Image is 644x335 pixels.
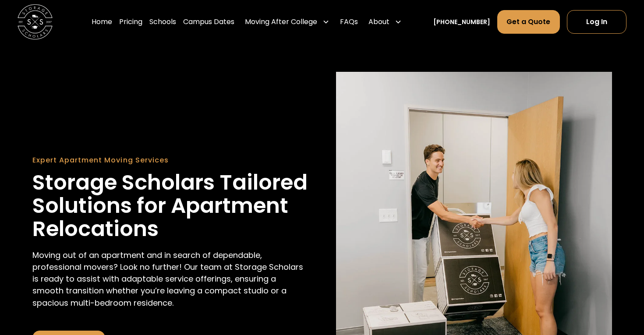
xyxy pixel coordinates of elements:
[92,10,112,34] a: Home
[32,155,308,166] div: Expert Apartment Moving Services
[245,17,317,27] div: Moving After College
[497,10,559,34] a: Get a Quote
[241,10,333,34] div: Moving After College
[183,10,234,34] a: Campus Dates
[368,17,389,27] div: About
[567,10,626,34] a: Log In
[149,10,176,34] a: Schools
[119,10,142,34] a: Pricing
[340,10,358,34] a: FAQs
[365,10,405,34] div: About
[32,171,308,240] h1: Storage Scholars Tailored Solutions for Apartment Relocations
[32,249,308,308] p: Moving out of an apartment and in search of dependable, professional movers? Look no further! Our...
[433,18,490,27] a: [PHONE_NUMBER]
[18,4,53,39] img: Storage Scholars main logo
[18,4,53,39] a: home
